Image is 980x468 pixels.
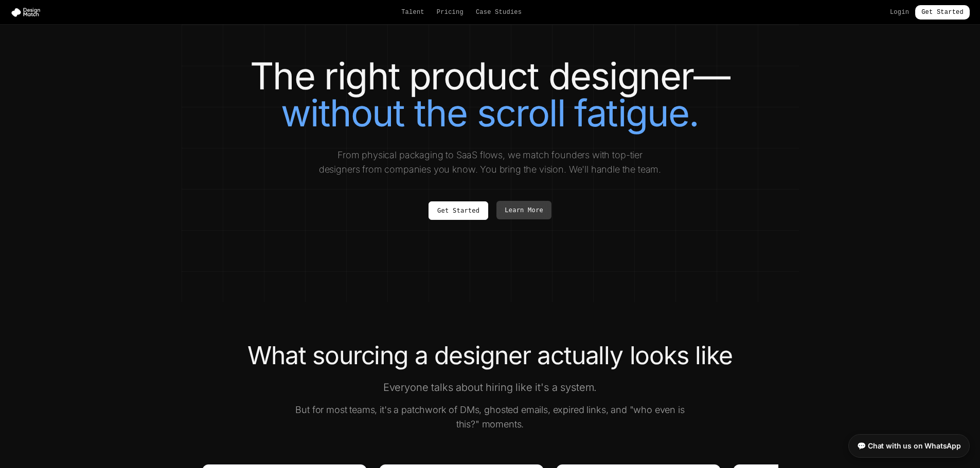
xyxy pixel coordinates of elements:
a: Get Started [429,201,488,220]
h1: The right product designer— [202,58,778,132]
a: Learn More [496,201,551,219]
a: Talent [401,8,424,16]
span: without the scroll fatigue. [281,90,699,135]
a: Pricing [437,8,464,16]
a: 💬 Chat with us on WhatsApp [848,434,970,458]
h2: What sourcing a designer actually looks like [202,343,778,368]
a: Login [890,8,909,16]
p: But for most teams, it's a patchwork of DMs, ghosted emails, expired links, and "who even is this... [293,403,688,432]
img: Design Match [10,7,45,17]
a: Case Studies [476,8,522,16]
a: Get Started [915,5,970,20]
p: Everyone talks about hiring like it's a system. [293,380,688,395]
p: From physical packaging to SaaS flows, we match founders with top-tier designers from companies y... [317,148,663,177]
